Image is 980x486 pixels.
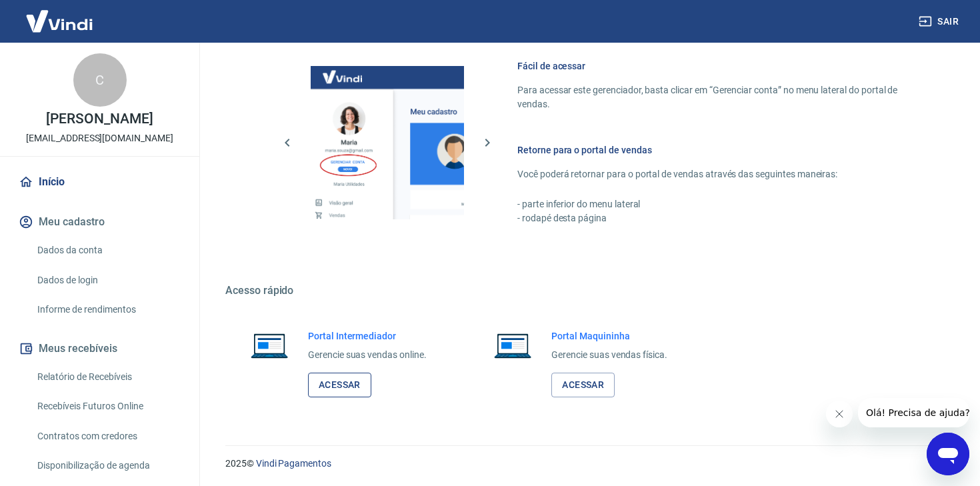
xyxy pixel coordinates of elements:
[517,197,916,211] p: - parte inferior do menu lateral
[485,329,541,361] img: Imagem de um notebook aberto
[517,143,916,157] h6: Retorne para o portal de vendas
[256,458,331,469] a: Vindi Pagamentos
[311,66,464,219] img: Imagem da dashboard mostrando o botão de gerenciar conta na sidebar no lado esquerdo
[16,334,183,363] button: Meus recebíveis
[32,296,183,323] a: Informe de rendimentos
[517,211,916,225] p: - rodapé desta página
[32,237,183,264] a: Dados da conta
[551,373,615,397] a: Acessar
[225,284,948,297] h5: Acesso rápido
[32,423,183,450] a: Contratos com credores
[225,457,948,471] p: 2025 ©
[308,348,427,362] p: Gerencie suas vendas online.
[927,433,969,475] iframe: Button to launch messaging window
[551,348,667,362] p: Gerencie suas vendas física.
[16,207,183,237] button: Meu cadastro
[826,401,853,427] iframe: Close message
[517,83,916,111] p: Para acessar este gerenciador, basta clicar em “Gerenciar conta” no menu lateral do portal de ven...
[517,167,916,181] p: Você poderá retornar para o portal de vendas através das seguintes maneiras:
[916,9,964,34] button: Sair
[241,329,297,361] img: Imagem de um notebook aberto
[8,9,112,20] span: Olá! Precisa de ajuda?
[16,167,183,197] a: Início
[26,131,173,145] p: [EMAIL_ADDRESS][DOMAIN_NAME]
[308,329,427,343] h6: Portal Intermediador
[16,1,103,41] img: Vindi
[517,59,916,73] h6: Fácil de acessar
[46,112,153,126] p: [PERSON_NAME]
[32,452,183,479] a: Disponibilização de agenda
[308,373,371,397] a: Acessar
[32,363,183,391] a: Relatório de Recebíveis
[32,267,183,294] a: Dados de login
[73,53,127,107] div: C
[32,393,183,420] a: Recebíveis Futuros Online
[551,329,667,343] h6: Portal Maquininha
[858,398,969,427] iframe: Message from company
